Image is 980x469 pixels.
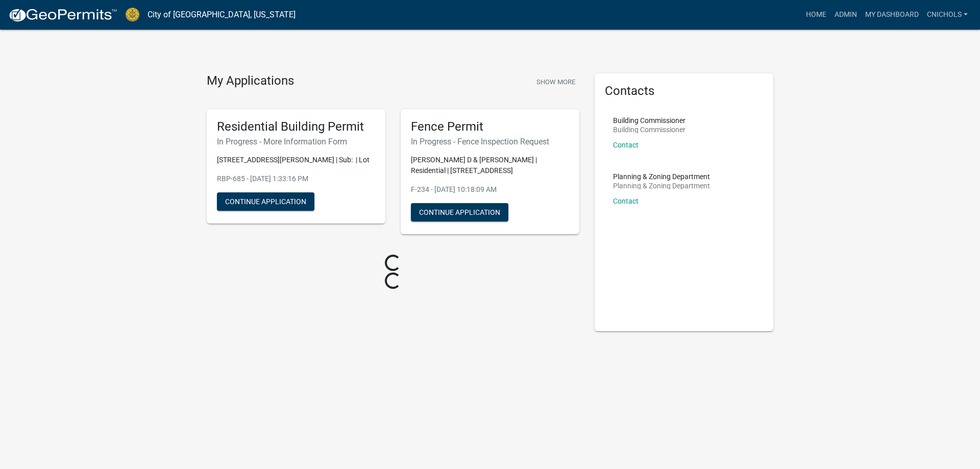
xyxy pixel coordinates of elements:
[411,203,508,221] button: Continue Application
[532,73,579,90] button: Show More
[923,5,972,24] a: cnichols
[613,173,710,180] p: Planning & Zoning Department
[411,184,569,195] p: F-234 - [DATE] 10:18:09 AM
[217,192,314,211] button: Continue Application
[217,155,375,165] p: [STREET_ADDRESS][PERSON_NAME] | Sub: | Lot
[861,5,923,24] a: My Dashboard
[613,117,685,124] p: Building Commissioner
[411,119,569,134] h5: Fence Permit
[613,182,710,189] p: Planning & Zoning Department
[148,6,296,23] a: City of [GEOGRAPHIC_DATA], [US_STATE]
[217,119,375,134] h5: Residential Building Permit
[605,84,763,98] h5: Contacts
[613,141,639,149] a: Contact
[126,8,139,21] img: City of Jeffersonville, Indiana
[207,73,294,89] h4: My Applications
[613,197,639,205] a: Contact
[411,155,569,176] p: [PERSON_NAME] D & [PERSON_NAME] | Residential | [STREET_ADDRESS]
[217,174,375,184] p: RBP-685 - [DATE] 1:33:16 PM
[411,137,569,146] h6: In Progress - Fence Inspection Request
[613,126,685,133] p: Building Commissioner
[217,137,375,146] h6: In Progress - More Information Form
[802,5,830,24] a: Home
[830,5,861,24] a: Admin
